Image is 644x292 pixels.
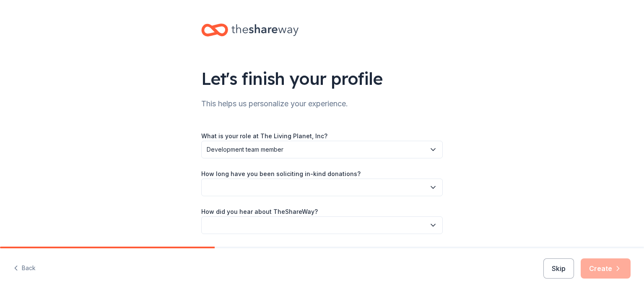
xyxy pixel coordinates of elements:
[201,67,443,90] div: Let's finish your profile
[543,258,574,279] button: Skip
[201,97,443,110] div: This helps us personalize your experience.
[201,141,443,158] button: Development team member
[207,145,426,155] span: Development team member
[13,260,36,277] button: Back
[201,208,318,216] label: How did you hear about TheShareWay?
[201,132,327,140] label: What is your role at The Living Planet, Inc?
[201,170,361,178] label: How long have you been soliciting in-kind donations?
